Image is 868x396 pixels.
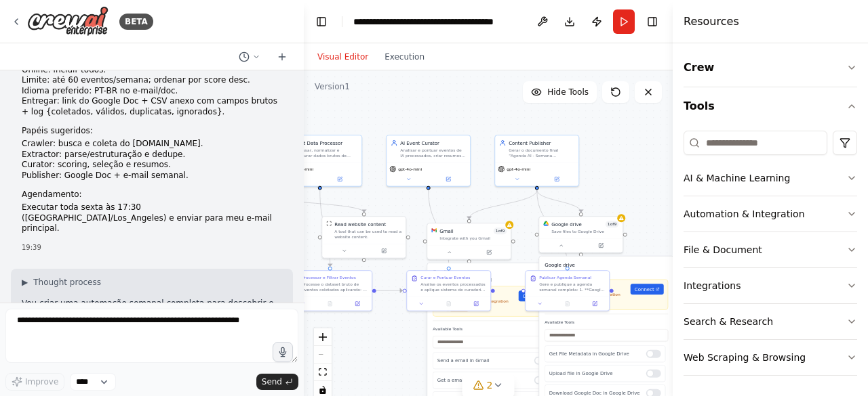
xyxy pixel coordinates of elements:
[539,282,605,292] div: Gere e publique a agenda semanal completa: 1. **Google Doc**: Crie documento "Agenda AI - Semana ...
[22,277,101,288] button: ▶Thought process
[346,300,369,308] button: Open in side panel
[551,229,618,234] div: Save files to Google Drive
[545,320,668,325] label: Available Tools
[22,65,282,76] li: Online: incluir todos.
[233,49,266,65] button: Switch to previous chat
[534,190,571,267] g: Edge from bbc6cb3d-76b7-46cd-9c16-921e0a1c3c95 to 7801d37f-f9eb-49ca-92ee-4e9fa9dfb121
[435,300,463,308] button: No output available
[525,270,610,311] div: Publicar Agenda SemanalGere e publique a agenda semanal completa: 1. **Google Doc**: Crie documen...
[553,300,582,308] button: No output available
[22,277,28,288] span: ▶
[466,190,540,219] g: Edge from bbc6cb3d-76b7-46cd-9c16-921e0a1c3c95 to 9536f21a-c0aa-4e37-9038-84a400ee39c0
[290,167,313,172] span: gpt-4o-mini
[643,12,662,31] button: Hide right sidebar
[684,304,857,339] button: Search & Research
[549,370,641,377] p: Upload file in Google Drive
[437,299,515,304] p: Connect to use this integration
[684,268,857,303] button: Integrations
[551,221,582,227] div: Google drive
[386,135,471,187] div: AI Event CuratorAnalisar e pontuar eventos de IA processados, criar resumos inteligentes, identif...
[684,160,857,196] button: AI & Machine Learning
[292,139,357,146] div: Event Data Processor
[208,190,368,213] g: Edge from 593b8f0d-d129-4c5d-9e30-c78a2b6436d3 to c175c8f0-9194-47e7-8a68-47d8457dece1
[312,12,331,31] button: Hide left sidebar
[684,125,857,387] div: Tools
[539,275,591,280] div: Publicar Agenda Semanal
[277,135,362,187] div: Event Data ProcessorProcessar, normalizar e estruturar dados brutos de eventos coletados do [DOMA...
[606,221,618,227] span: Number of enabled actions
[437,357,529,364] p: Send a email in Gmail
[582,242,620,250] button: Open in side panel
[292,148,357,158] div: Processar, normalizar e estruturar dados brutos de eventos coletados do [DOMAIN_NAME], aplicando ...
[433,277,556,284] p: Integrate with you Gmail
[631,284,664,294] a: Connect
[507,167,530,172] span: gpt-4o-mini
[420,282,486,292] div: Analise os eventos processados e aplique sistema de curadoria inteligente: 1. **Sistema de Pontua...
[549,292,627,297] p: Connect to use this integration
[22,202,282,234] li: Executar toda sexta às 17:30 ([GEOGRAPHIC_DATA]/Los_Angeles) e enviar para meu e-mail principal.
[314,364,332,381] button: fit view
[22,86,282,97] li: Idioma preferido: PT-BR no e-mail/doc.
[315,81,350,92] div: Version 1
[262,376,282,387] span: Send
[523,292,542,299] span: Connect
[273,342,293,362] button: Click to speak your automation idea
[420,275,470,280] div: Curar e Pontuar Eventos
[22,150,282,160] li: Extractor: parse/estruturação e dedupe.
[33,277,101,288] span: Thought process
[22,126,282,137] p: Papéis sugeridos:
[437,377,529,384] p: Get a email by id in Gmail
[543,221,549,226] img: Google Drive
[119,14,153,30] div: BETA
[523,81,597,103] button: Hide Tools
[22,139,282,150] li: Crawler: busca e coleta do [DOMAIN_NAME].
[400,148,466,158] div: Analisar e pontuar eventos de IA processados, criar resumos inteligentes, identificar os top 5 ev...
[400,139,466,146] div: AI Event Curator
[5,373,64,391] button: Improve
[334,229,401,240] div: A tool that can be used to read a website content.
[425,190,452,267] g: Edge from d07e40a0-c647-4862-a0ec-7b295780e85f to 3eb4120d-bc3d-4177-b142-1e884fd94949
[538,216,623,253] div: Google DriveGoogle drive1of9Save files to Google DriveGoogle driveSave files to Google DriveNot c...
[684,87,857,125] button: Tools
[519,290,552,301] a: Connect
[635,286,654,292] span: Connect
[538,175,576,183] button: Open in side panel
[439,227,453,234] div: Gmail
[470,248,509,257] button: Open in side panel
[22,75,282,86] li: Limite: até 60 eventos/semana; ordenar por score desc.
[309,49,376,65] button: Visual Editor
[22,160,282,171] li: Curator: scoring, seleção e resumos.
[487,378,493,392] span: 2
[334,221,386,227] div: Read website content
[684,14,739,30] h4: Resources
[314,328,332,346] button: zoom in
[25,376,58,387] span: Improve
[376,49,433,65] button: Execution
[22,299,282,340] p: Vou criar uma automação semanal completa para descobrir e resumir eventos de IA no [GEOGRAPHIC_DA...
[22,96,282,117] li: Entregar: link do Google Doc + CSV anexo com campos brutos + log {coletados, válidos, duplicatas,...
[321,216,406,259] div: ScrapeWebsiteToolRead website contentA tool that can be used to read a website content.
[451,307,468,312] span: Recheck
[271,49,293,65] button: Start a new chat
[321,175,359,183] button: Open in side panel
[302,282,368,292] div: Processe o dataset bruto de eventos coletados aplicando: 1. **Normalização temporal**: Converta t...
[433,326,556,332] label: Available Tools
[398,167,422,172] span: gpt-4o-mini
[317,190,334,267] g: Edge from cb686bd8-b81c-4640-82fb-3a6524cf3463 to 648d50ae-af6e-43a9-a6e2-3a50d06a5be4
[256,374,298,390] button: Send
[431,227,437,233] img: Gmail
[22,190,282,200] p: Agendamento:
[353,15,506,28] nav: breadcrumb
[22,242,282,252] div: 19:39
[439,236,507,241] div: Integrate with you Gmail
[549,351,641,357] p: Get File Metadata in Google Drive
[365,247,403,255] button: Open in side panel
[433,269,556,276] h3: Gmail
[437,307,468,312] button: Recheck
[406,270,491,311] div: Curar e Pontuar EventosAnalise os eventos processados e aplique sistema de curadoria inteligente:...
[494,227,507,234] span: Number of enabled actions
[684,196,857,232] button: Automation & Integration
[376,287,403,294] g: Edge from 648d50ae-af6e-43a9-a6e2-3a50d06a5be4 to 3eb4120d-bc3d-4177-b142-1e884fd94949
[684,232,857,267] button: File & Document
[27,6,108,37] img: Logo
